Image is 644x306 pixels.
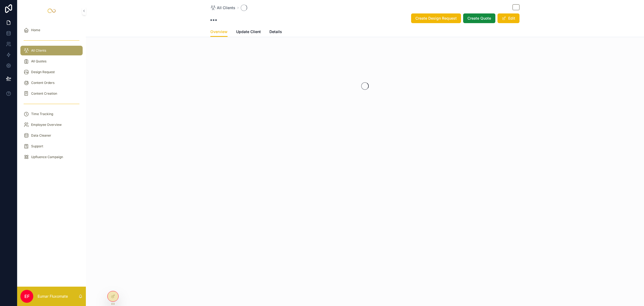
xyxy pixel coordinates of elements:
[217,5,235,10] span: All Clients
[20,56,83,66] a: All Quotes
[31,28,40,32] span: Home
[415,16,457,21] span: Create Design Request
[236,27,261,38] a: Update Client
[269,29,282,34] span: Details
[269,27,282,38] a: Details
[24,293,30,300] span: EF
[20,120,83,130] a: Employee Overview
[20,109,83,119] a: Time Tracking
[497,13,519,23] button: Edit
[31,48,46,53] span: All Clients
[411,13,461,23] button: Create Design Request
[20,78,83,88] a: Content Orders
[31,70,55,74] span: Design Request
[210,27,228,37] a: Overview
[20,46,83,55] a: All Clients
[38,294,68,299] p: Eumar Fluxomate
[31,144,43,148] span: Support
[31,123,62,127] span: Employee Overview
[31,155,63,159] span: Upfluence Campaign
[47,6,56,15] img: App logo
[31,81,54,85] span: Content Orders
[20,152,83,162] a: Upfluence Campaign
[463,13,495,23] button: Create Quote
[20,89,83,98] a: Content Creation
[20,131,83,140] a: Data Cleaner
[31,91,57,96] span: Content Creation
[20,141,83,151] a: Support
[31,133,51,138] span: Data Cleaner
[17,22,86,169] div: scrollable content
[467,16,491,21] span: Create Quote
[20,67,83,77] a: Design Request
[236,29,261,34] span: Update Client
[20,25,83,35] a: Home
[210,5,235,10] a: All Clients
[31,112,53,116] span: Time Tracking
[31,59,46,63] span: All Quotes
[210,29,228,34] span: Overview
